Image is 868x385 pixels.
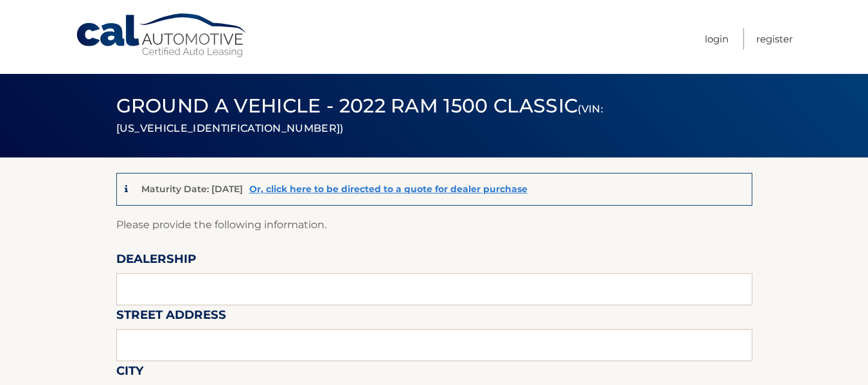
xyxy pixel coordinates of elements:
label: Street Address [116,305,226,329]
label: City [116,361,143,385]
p: Please provide the following information. [116,216,752,234]
a: Or, click here to be directed to a quote for dealer purchase [249,183,527,195]
p: Maturity Date: [DATE] [141,183,243,195]
a: Register [756,28,793,49]
a: Login [705,28,729,49]
label: Dealership [116,249,196,273]
span: Ground a Vehicle - 2022 Ram 1500 Classic [116,94,603,137]
small: (VIN: [US_VEHICLE_IDENTIFICATION_NUMBER]) [116,103,603,134]
a: Cal Automotive [75,13,249,58]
